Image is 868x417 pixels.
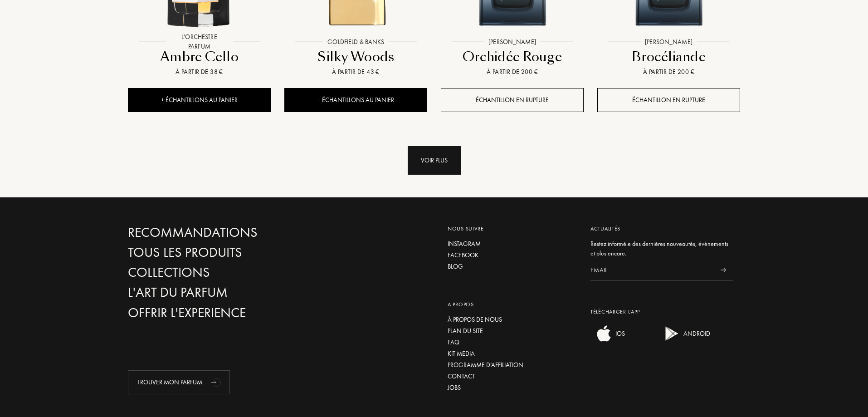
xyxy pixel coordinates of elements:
[601,67,736,77] div: À partir de 200 €
[288,67,424,77] div: À partir de 43 €
[590,239,733,258] div: Restez informé.e des dernières nouveautés, évènements et plus encore.
[448,326,577,336] a: Plan du site
[720,268,726,272] img: news_send.svg
[590,308,733,316] div: Télécharger L’app
[663,324,681,343] img: android app
[408,146,461,175] div: Voir plus
[658,336,710,344] a: android appANDROID
[128,285,323,300] a: L'Art du Parfum
[595,324,613,343] img: ios app
[590,336,625,344] a: ios appIOS
[128,370,230,394] div: Trouver mon parfum
[681,324,710,343] div: ANDROID
[590,260,713,280] input: Email
[448,262,577,271] a: Blog
[613,324,625,343] div: IOS
[448,315,577,324] a: À propos de nous
[208,373,226,391] div: animation
[444,67,580,77] div: À partir de 200 €
[590,225,733,233] div: Actualités
[448,239,577,249] a: Instagram
[448,338,577,347] a: FAQ
[441,88,584,112] div: Échantillon en rupture
[128,265,323,280] a: Collections
[132,67,267,77] div: À partir de 38 €
[128,225,323,240] a: Recommandations
[128,245,323,260] a: Tous les produits
[128,305,323,321] a: Offrir l'experience
[284,88,427,112] div: + Échantillons au panier
[448,300,577,309] div: A propos
[448,349,577,358] a: Kit media
[448,250,577,260] a: Facebook
[448,225,577,233] div: Nous suivre
[448,372,577,381] a: Contact
[597,88,740,112] div: Échantillon en rupture
[128,88,271,112] div: + Échantillons au panier
[448,383,577,392] a: Jobs
[448,360,577,370] a: Programme d’affiliation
